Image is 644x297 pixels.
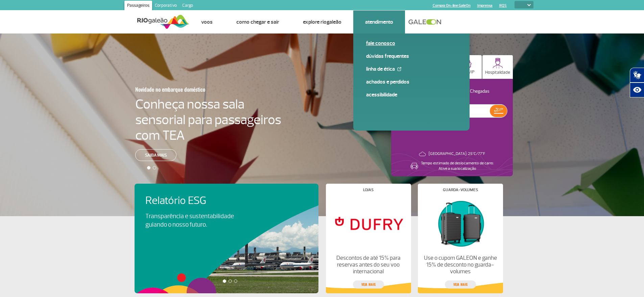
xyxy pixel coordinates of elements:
[499,3,507,8] a: RQS
[135,82,248,96] h3: Novidade no embarque doméstico
[366,91,457,98] a: Acessibilidade
[145,195,308,229] a: Relatório ESGTransparência e sustentabilidade guiando o nosso futuro.
[433,3,471,8] a: Compra On-line GaleOn
[366,40,457,47] a: Fale conosco
[423,197,497,249] img: Guarda-volumes
[353,280,384,289] a: veja mais
[366,52,457,60] a: Dúvidas Frequentes
[363,188,374,192] h4: Lojas
[331,197,405,249] img: Lojas
[397,67,401,71] img: External Link Icon
[493,58,503,68] img: hospitality.svg
[477,3,493,8] a: Imprensa
[366,65,457,73] a: Linha de Ética
[445,280,476,289] a: veja mais
[365,19,393,25] a: Atendimento
[630,68,644,97] div: Plugin de acessibilidade da Hand Talk.
[331,255,405,275] p: Descontos de até 15% para reservas antes do seu voo internacional
[303,19,341,25] a: Explore RIOgaleão
[145,212,241,229] p: Transparência e sustentabilidade guiando o nosso futuro.
[236,19,279,25] a: Como chegar e sair
[630,83,644,97] button: Abrir recursos assistivos.
[180,1,196,12] a: Cargo
[366,78,457,86] a: Achados e Perdidos
[482,55,513,79] button: Hospitalidade
[145,195,253,207] h4: Relatório ESG
[201,19,213,25] a: Voos
[135,149,176,161] a: Saiba mais
[455,87,492,96] button: Chegadas
[421,161,494,172] p: Tempo estimado de deslocamento de carro: Ative a sua localização
[429,151,485,157] p: [GEOGRAPHIC_DATA]: 25°C/77°F
[152,1,180,12] a: Corporativo
[124,1,152,12] a: Passageiros
[423,255,497,275] p: Use o cupom GALEON e ganhe 15% de desconto no guarda-volumes
[470,88,490,95] p: Chegadas
[135,96,281,143] h4: Conheça nossa sala sensorial para passageiros com TEA
[630,68,644,83] button: Abrir tradutor de língua de sinais.
[443,188,478,192] h4: Guarda-volumes
[485,70,510,75] p: Hospitalidade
